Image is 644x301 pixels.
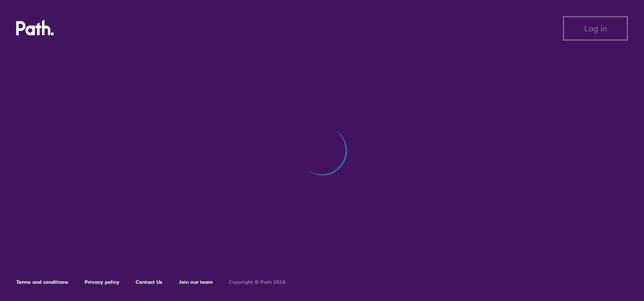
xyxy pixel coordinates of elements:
a: Privacy policy [85,279,119,285]
a: Contact Us [136,279,163,285]
a: Terms and conditions [16,279,68,285]
a: Join our team [179,279,213,285]
button: Log in [563,16,628,41]
h6: Copyright © Path 2018 [229,279,286,285]
span: Log in [584,24,607,33]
